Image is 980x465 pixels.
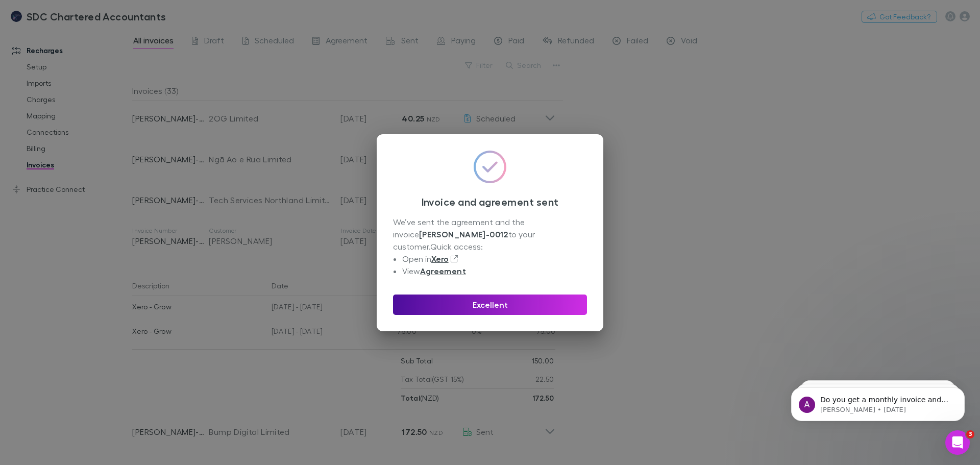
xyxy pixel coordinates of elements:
[393,295,587,315] button: Excellent
[945,430,970,455] iframe: Intercom live chat
[431,254,449,264] a: Xero
[420,266,466,276] a: Agreement
[419,229,508,239] strong: [PERSON_NAME]-0012
[393,216,587,277] div: We’ve sent the agreement and the invoice to your customer. Quick access:
[776,366,980,437] iframe: Intercom notifications message
[393,195,587,208] h3: Invoice and agreement sent
[402,253,587,265] li: Open in
[474,151,506,183] img: GradientCheckmarkIcon.svg
[966,430,974,438] span: 3
[402,265,587,277] li: View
